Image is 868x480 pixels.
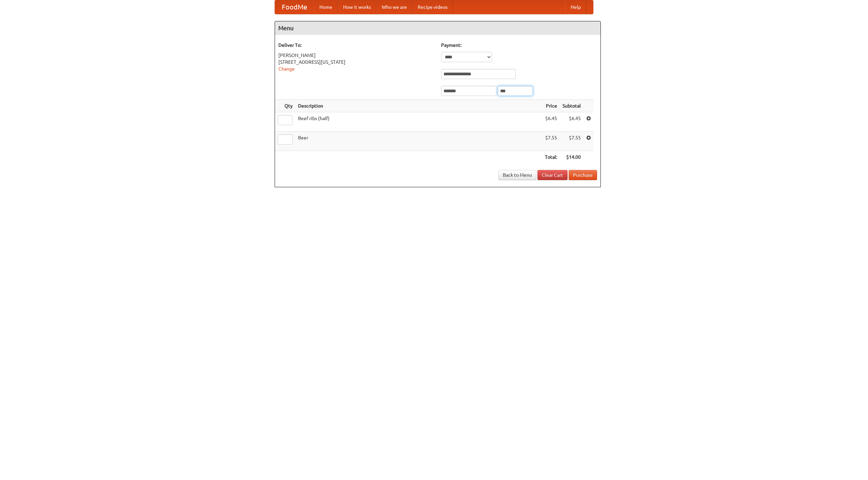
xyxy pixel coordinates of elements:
[278,42,434,49] h5: Deliver To:
[295,112,542,132] td: Beef ribs (half)
[278,59,434,65] div: [STREET_ADDRESS][US_STATE]
[560,151,584,164] th: $14.00
[338,0,376,14] a: How it works
[295,100,542,112] th: Description
[441,42,597,49] h5: Payment:
[560,132,584,151] td: $7.55
[542,112,560,132] td: $6.45
[412,0,453,14] a: Recipe videos
[295,132,542,151] td: Beer
[537,170,568,180] a: Clear Cart
[376,0,412,14] a: Who we are
[565,0,586,14] a: Help
[498,170,536,180] a: Back to Menu
[275,21,600,35] h4: Menu
[278,66,295,72] a: Change
[278,52,434,59] div: [PERSON_NAME]
[560,100,584,112] th: Subtotal
[275,100,295,112] th: Qty
[560,112,584,132] td: $6.45
[542,100,560,112] th: Price
[275,0,314,14] a: FoodMe
[314,0,338,14] a: Home
[542,132,560,151] td: $7.55
[542,151,560,164] th: Total:
[569,170,597,180] button: Purchase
